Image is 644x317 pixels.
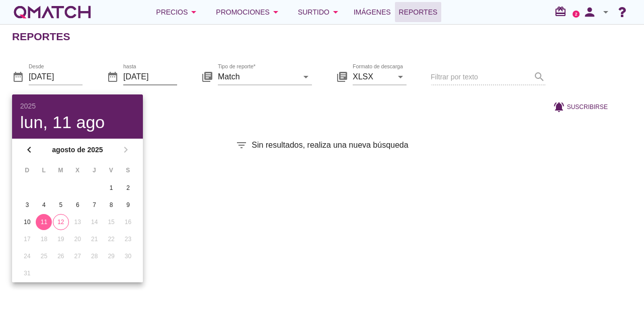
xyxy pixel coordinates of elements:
[87,200,103,209] div: 7
[120,180,136,196] button: 2
[252,139,408,151] span: Sin resultados, realiza una nueva búsqueda
[53,197,69,213] button: 5
[553,100,567,113] i: notifications_active
[20,102,135,110] div: 2025
[69,162,85,179] th: X
[208,2,290,22] button: Promociones
[12,2,93,22] a: white-qmatch-logo
[107,70,119,82] i: date_range
[399,6,438,18] span: Reportes
[395,2,442,22] a: Reportes
[336,70,348,82] i: library_books
[120,200,136,209] div: 9
[103,183,119,192] div: 1
[23,144,35,156] i: chevron_left
[201,70,213,82] i: library_books
[103,180,119,196] button: 1
[156,6,200,18] div: Precios
[87,197,103,213] button: 7
[394,70,407,82] i: arrow_drop_down
[554,6,571,18] i: redeem
[19,162,35,179] th: D
[53,218,68,227] div: 12
[120,197,136,213] button: 9
[216,6,282,18] div: Promociones
[36,218,52,227] div: 11
[36,214,52,230] button: 11
[580,5,600,19] i: person
[573,11,580,18] a: 2
[69,200,86,209] div: 6
[300,70,312,82] i: arrow_drop_down
[235,139,248,151] i: filter_list
[12,70,24,82] i: date_range
[330,6,342,18] i: arrow_drop_down
[298,6,342,18] div: Surtido
[188,6,200,18] i: arrow_drop_down
[123,68,177,84] input: hasta
[20,114,135,131] div: lun, 11 ago
[120,183,136,192] div: 2
[148,2,208,22] button: Precios
[19,218,35,227] div: 10
[53,200,69,209] div: 5
[290,2,350,22] button: Surtido
[19,197,35,213] button: 3
[353,68,392,84] input: Formato de descarga
[12,29,70,45] h2: Reportes
[36,197,52,213] button: 4
[600,6,612,18] i: arrow_drop_down
[575,12,578,16] text: 2
[53,214,69,230] button: 12
[350,2,395,22] a: Imágenes
[19,200,35,209] div: 3
[103,197,119,213] button: 8
[87,162,102,179] th: J
[103,162,119,179] th: V
[545,97,616,116] button: Suscribirse
[120,162,136,179] th: S
[38,145,117,155] strong: agosto de 2025
[29,68,83,84] input: Desde
[218,68,298,84] input: Tipo de reporte*
[19,214,35,230] button: 10
[36,200,52,209] div: 4
[103,200,119,209] div: 8
[53,162,68,179] th: M
[270,6,282,18] i: arrow_drop_down
[354,6,391,18] span: Imágenes
[36,162,51,179] th: L
[567,102,608,111] span: Suscribirse
[69,197,86,213] button: 6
